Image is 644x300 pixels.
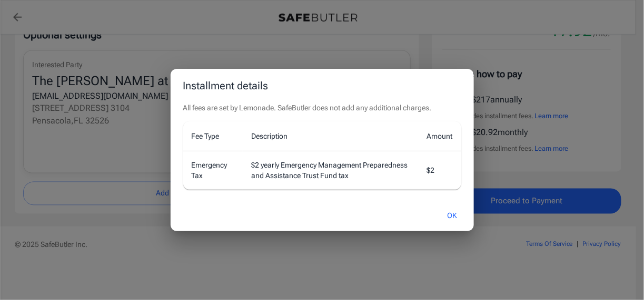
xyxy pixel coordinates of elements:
th: Amount [418,121,461,151]
th: Fee Type [183,121,243,151]
td: $2 [418,151,461,190]
button: OK [435,204,470,227]
p: All fees are set by Lemonade. SafeButler does not add any additional charges. [183,102,461,113]
h2: Installment details [171,69,474,102]
td: $2 yearly Emergency Management Preparedness and Assistance Trust Fund tax [243,151,418,190]
th: Description [243,121,418,151]
td: Emergency Tax [183,151,243,190]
